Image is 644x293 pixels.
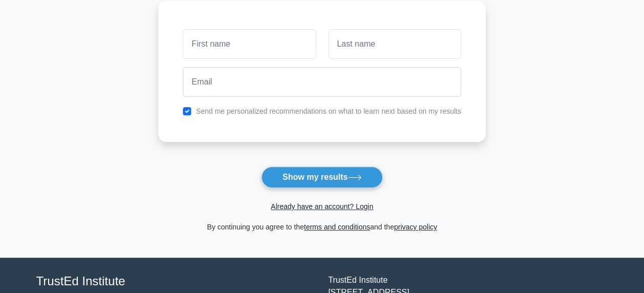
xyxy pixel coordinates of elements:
h4: TrustEd Institute [36,274,316,289]
input: Email [183,67,461,97]
input: Last name [328,29,461,59]
input: First name [183,29,316,59]
a: terms and conditions [304,223,370,231]
label: Send me personalized recommendations on what to learn next based on my results [196,107,461,115]
button: Show my results [261,166,382,188]
a: Already have an account? Login [271,202,373,211]
a: privacy policy [394,223,437,231]
div: By continuing you agree to the and the [152,221,492,233]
